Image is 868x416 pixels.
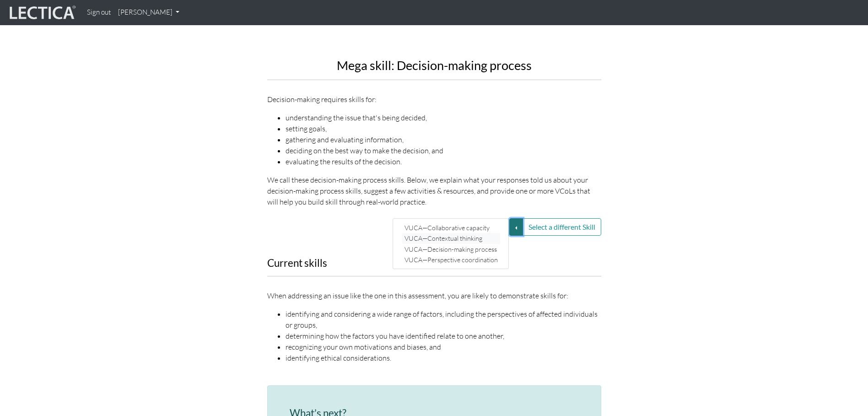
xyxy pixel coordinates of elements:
[7,4,76,22] img: lecticalive
[402,233,500,243] a: VUCA—Contextual thinking
[267,174,601,207] p: We call these decision-making process skills. Below, we explain what your responses told us about...
[286,112,601,123] li: understanding the issue that's being decided,
[286,341,601,352] li: recognizing your own motivations and biases, and
[286,123,601,134] li: setting goals,
[286,308,601,330] li: identifying and considering a wide range of factors, including the perspectives of affected indiv...
[402,222,500,233] a: VUCA—Collaborative capacity
[267,290,601,301] p: When addressing an issue like the one in this assessment, you are likely to demonstrate skills for:
[286,156,601,167] li: evaluating the results of the decision.
[402,254,500,265] a: VUCA—Perspective coordination
[267,94,601,105] p: Decision-making requires skills for:
[523,218,601,236] button: Select a different Skill
[267,59,601,72] h2: Mega skill: Decision-making process
[114,4,183,22] a: [PERSON_NAME]
[402,243,500,254] a: VUCA—Decision-making process
[286,145,601,156] li: deciding on the best way to make the decision, and
[286,352,601,363] li: identifying ethical considerations.
[286,330,601,341] li: determining how the factors you have identified relate to one another,
[83,4,114,22] a: Sign out
[286,134,601,145] li: gathering and evaluating information,
[267,258,601,269] h3: Current skills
